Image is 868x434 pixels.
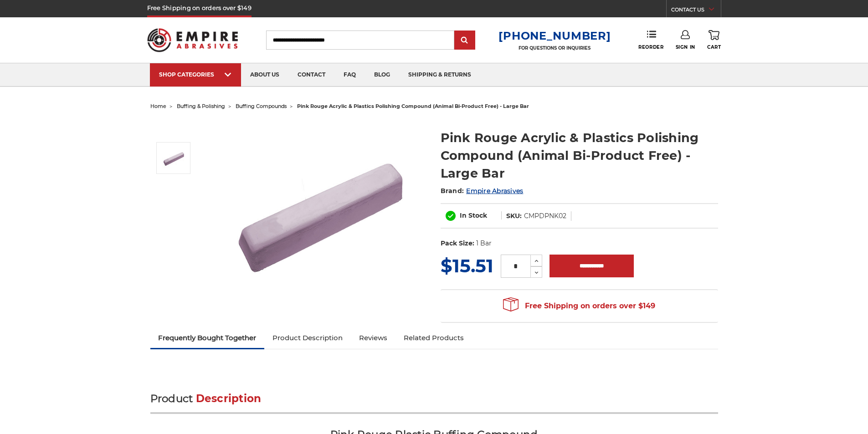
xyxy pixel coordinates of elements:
[506,211,522,221] dt: SKU:
[638,30,663,50] a: Reorder
[676,44,695,50] span: Sign In
[196,392,262,405] span: Description
[150,392,193,405] span: Product
[150,328,265,348] a: Frequently Bought Together
[498,45,611,51] p: FOR QUESTIONS OR INQUIRIES
[162,147,185,169] img: Pink Plastic Polishing Compound
[441,187,464,195] span: Brand:
[228,119,411,301] img: Pink Plastic Polishing Compound
[707,30,721,50] a: Cart
[334,63,365,87] a: faq
[177,103,225,109] a: buffing & polishing
[365,63,399,87] a: blog
[498,29,611,42] a: [PHONE_NUMBER]
[476,239,492,248] dd: 1 Bar
[395,328,472,348] a: Related Products
[351,328,395,348] a: Reviews
[264,328,351,348] a: Product Description
[297,103,529,109] span: pink rouge acrylic & plastics polishing compound (animal bi-product free) - large bar
[159,71,232,78] div: SHOP CATEGORIES
[671,5,721,17] a: CONTACT US
[441,255,493,277] span: $15.51
[456,31,474,50] input: Submit
[147,22,238,58] img: Empire Abrasives
[503,297,655,315] span: Free Shipping on orders over $149
[241,63,288,87] a: about us
[460,211,487,220] span: In Stock
[236,103,287,109] a: buffing compounds
[638,44,663,50] span: Reorder
[441,129,718,182] h1: Pink Rouge Acrylic & Plastics Polishing Compound (Animal Bi-Product Free) - Large Bar
[288,63,334,87] a: contact
[707,44,721,50] span: Cart
[399,63,480,87] a: shipping & returns
[150,103,166,109] a: home
[466,187,523,195] a: Empire Abrasives
[441,239,474,248] dt: Pack Size:
[524,211,566,221] dd: CMPDPNK02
